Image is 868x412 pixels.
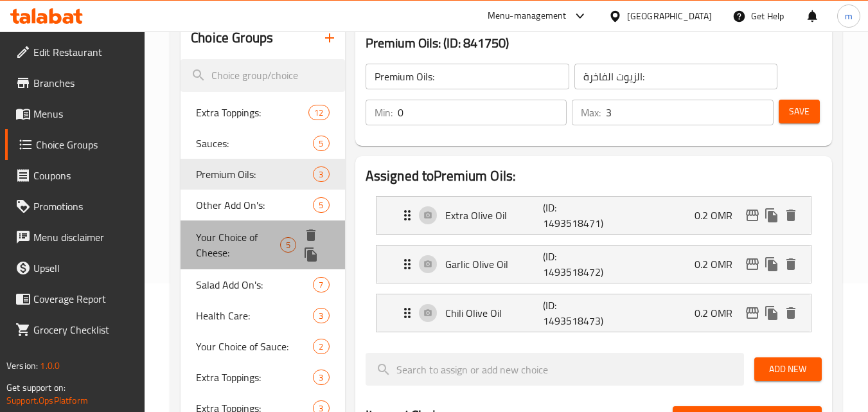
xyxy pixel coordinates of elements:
span: m [845,9,853,23]
button: duplicate [762,255,781,274]
p: 0.2 OMR [695,305,743,321]
div: Choices [313,308,329,323]
li: Expand [366,191,822,240]
div: Premium Oils:3 [181,159,344,190]
h2: Choice Groups [191,28,273,48]
p: (ID: 1493518472) [543,249,608,280]
button: duplicate [301,245,321,264]
div: Sauces:5 [181,128,344,159]
a: Coupons [5,160,145,191]
button: edit [743,255,762,274]
p: Min: [375,105,393,120]
span: 3 [314,372,328,384]
span: Menus [33,106,135,121]
button: delete [781,303,801,323]
p: (ID: 1493518471) [543,200,608,231]
span: Your Choice of Sauce: [196,339,313,354]
button: delete [301,226,321,245]
p: 0.2 OMR [695,256,743,272]
span: 2 [314,341,328,353]
div: Choices [313,370,329,385]
div: Menu-management [488,8,567,24]
span: 3 [314,168,328,181]
div: Expand [376,197,811,234]
span: Extra Toppings: [196,370,313,385]
span: Menu disclaimer [33,229,135,245]
div: Your Choice of Sauce:2 [181,331,344,362]
a: Support.OpsPlatform [6,392,88,409]
span: Edit Restaurant [33,44,135,60]
p: Max: [581,105,601,120]
button: delete [781,255,801,274]
div: Expand [376,294,811,332]
span: Sauces: [196,136,313,151]
p: Chili Olive Oil [445,305,544,321]
h2: Assigned to Premium Oils: [366,166,822,186]
div: Other Add On's:5 [181,190,344,220]
li: Expand [366,289,822,337]
button: Save [779,100,820,123]
div: Your Choice of Cheese:5deleteduplicate [181,220,344,269]
div: Choices [313,277,329,292]
button: Add New [754,357,822,381]
input: search [181,59,344,92]
span: Promotions [33,199,135,214]
div: Choices [280,237,296,253]
a: Grocery Checklist [5,314,145,345]
div: Health Care:3 [181,300,344,331]
p: (ID: 1493518473) [543,298,608,328]
span: Coverage Report [33,291,135,307]
a: Menu disclaimer [5,222,145,253]
h3: Premium Oils: (ID: 841750) [366,33,822,53]
button: duplicate [762,303,781,323]
span: Coupons [33,168,135,183]
div: Choices [313,166,329,182]
button: edit [743,303,762,323]
span: 3 [314,310,328,322]
span: Branches [33,75,135,91]
span: Your Choice of Cheese: [196,229,280,260]
span: 7 [314,279,328,291]
div: Expand [376,246,811,283]
span: Salad Add On's: [196,277,313,292]
div: [GEOGRAPHIC_DATA] [627,9,712,23]
span: Extra Toppings: [196,105,308,120]
span: Get support on: [6,379,66,396]
button: delete [781,206,801,225]
p: Extra Olive Oil [445,208,544,223]
a: Branches [5,67,145,98]
span: Health Care: [196,308,313,323]
span: 5 [314,138,328,150]
span: 12 [309,107,328,119]
div: Extra Toppings:12 [181,97,344,128]
span: Version: [6,357,38,374]
div: Salad Add On's:7 [181,269,344,300]
a: Coverage Report [5,283,145,314]
a: Edit Restaurant [5,37,145,67]
p: Garlic Olive Oil [445,256,544,272]
button: edit [743,206,762,225]
button: duplicate [762,206,781,225]
span: Other Add On's: [196,197,313,213]
span: 5 [281,239,296,251]
div: Extra Toppings:3 [181,362,344,393]
a: Upsell [5,253,145,283]
p: 0.2 OMR [695,208,743,223]
span: Save [789,103,810,120]
span: 1.0.0 [40,357,60,374]
li: Expand [366,240,822,289]
span: Grocery Checklist [33,322,135,337]
a: Menus [5,98,145,129]
a: Promotions [5,191,145,222]
div: Choices [313,339,329,354]
span: 5 [314,199,328,211]
span: Choice Groups [36,137,135,152]
span: Upsell [33,260,135,276]
span: Premium Oils: [196,166,313,182]
span: Add New [765,361,811,377]
a: Choice Groups [5,129,145,160]
input: search [366,353,744,386]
